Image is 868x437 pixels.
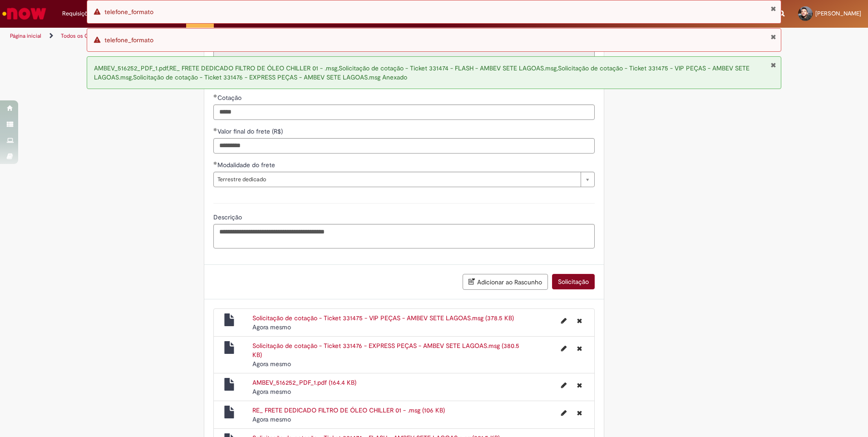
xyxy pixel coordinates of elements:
[1,5,48,23] img: ServiceNow
[252,378,356,387] a: AMBEV_516252_PDF_1.pdf (164.4 KB)
[572,406,587,420] button: Excluir RE_ FRETE DEDICADO FILTRO DE ÓLEO CHILLER 01 - .msg
[217,161,277,169] span: Modalidade do frete
[252,415,291,423] span: Agora mesmo
[252,360,291,368] span: Agora mesmo
[7,28,572,45] ul: Trilhas de página
[252,314,514,322] a: Solicitação de cotação - Ticket 331475 - VIP PEÇAS - AMBEV SETE LAGOAS.msg (378.5 KB)
[104,36,153,44] span: telefone_formato
[463,274,548,290] button: Adicionar ao Rascunho
[770,5,776,12] button: Fechar Notificação
[252,387,291,396] span: Agora mesmo
[213,94,217,98] span: Obrigatório Preenchido
[252,342,519,359] a: Solicitação de cotação - Ticket 331476 - EXPRESS PEÇAS - AMBEV SETE LAGOAS.msg (380.5 KB)
[252,360,291,368] time: 29/08/2025 13:19:17
[252,323,291,331] span: Agora mesmo
[252,323,291,331] time: 29/08/2025 13:19:17
[572,313,587,328] button: Excluir Solicitação de cotação - Ticket 331475 - VIP PEÇAS - AMBEV SETE LAGOAS.msg
[252,415,291,423] time: 29/08/2025 13:19:16
[770,33,776,40] button: Fechar Notificação
[213,128,217,131] span: Obrigatório Preenchido
[252,406,445,414] a: RE_ FRETE DEDICADO FILTRO DE ÓLEO CHILLER 01 - .msg (106 KB)
[252,387,291,396] time: 29/08/2025 13:19:16
[104,8,153,16] span: telefone_formato
[217,127,285,135] span: Valor final do frete (R$)
[556,406,572,420] button: Editar nome de arquivo RE_ FRETE DEDICADO FILTRO DE ÓLEO CHILLER 01 - .msg
[770,61,776,69] button: Fechar Notificação
[556,378,572,392] button: Editar nome de arquivo AMBEV_516252_PDF_1.pdf
[556,341,572,356] button: Editar nome de arquivo Solicitação de cotação - Ticket 331476 - EXPRESS PEÇAS - AMBEV SETE LAGOAS...
[213,138,595,154] input: Valor final do frete (R$)
[572,378,587,392] button: Excluir AMBEV_516252_PDF_1.pdf
[62,9,94,18] span: Requisições
[217,94,243,102] span: Cotação
[552,274,595,289] button: Solicitação
[572,341,587,356] button: Excluir Solicitação de cotação - Ticket 331476 - EXPRESS PEÇAS - AMBEV SETE LAGOAS.msg
[10,32,41,40] a: Página inicial
[213,104,595,120] input: Cotação
[213,161,217,165] span: Obrigatório Preenchido
[61,32,109,40] a: Todos os Catálogos
[217,172,576,187] span: Terrestre dedicado
[213,213,244,221] span: Descrição
[94,64,750,81] span: AMBEV_516252_PDF_1.pdf,RE_ FRETE DEDICADO FILTRO DE ÓLEO CHILLER 01 - .msg,Solicitação de cotação...
[815,10,861,17] span: [PERSON_NAME]
[556,313,572,328] button: Editar nome de arquivo Solicitação de cotação - Ticket 331475 - VIP PEÇAS - AMBEV SETE LAGOAS.msg
[213,224,595,248] textarea: Descrição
